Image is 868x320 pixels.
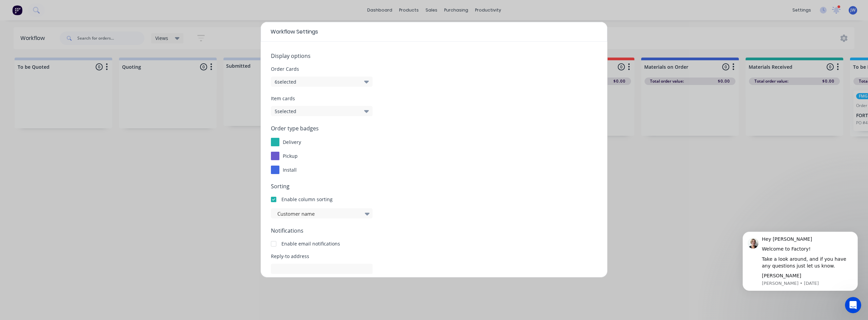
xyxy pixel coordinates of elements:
span: install [283,167,297,173]
div: Enable email notifications [281,240,340,247]
div: Enable column sorting [281,196,333,203]
span: Notifications [271,227,597,235]
button: 6selected [271,77,373,87]
span: Reply-to address [271,253,597,260]
span: Order type badges [271,124,597,132]
iframe: Intercom live chat [845,297,861,313]
span: Sorting [271,182,597,190]
span: pickup [283,153,298,159]
span: delivery [283,139,301,145]
span: Display options [271,52,597,60]
span: Workflow Settings [271,28,318,36]
iframe: Intercom notifications message [732,221,868,302]
span: Order Cards [271,65,597,72]
button: 5selected [271,106,373,116]
span: Item cards [271,95,597,102]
